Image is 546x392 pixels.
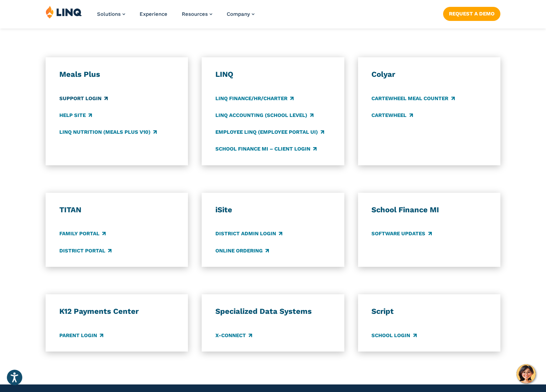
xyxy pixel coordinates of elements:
[215,247,269,254] a: Online Ordering
[215,95,294,102] a: LINQ Finance/HR/Charter
[59,230,106,238] a: Family Portal
[59,205,175,215] h3: TITAN
[371,307,487,316] h3: Script
[443,7,500,21] a: Request a Demo
[371,332,416,339] a: School Login
[182,11,208,17] span: Resources
[59,307,175,316] h3: K12 Payments Center
[517,364,536,383] button: Hello, have a question? Let’s chat.
[215,307,331,316] h3: Specialized Data Systems
[371,205,487,215] h3: School Finance MI
[371,70,487,79] h3: Colyar
[140,11,167,17] a: Experience
[59,95,108,102] a: Support Login
[371,111,413,119] a: CARTEWHEEL
[215,128,324,136] a: Employee LINQ (Employee Portal UI)
[215,145,317,153] a: School Finance MI – Client Login
[46,5,82,19] img: LINQ | K‑12 Software
[59,247,111,254] a: District Portal
[215,230,282,238] a: District Admin Login
[443,5,500,21] nav: Button Navigation
[371,95,454,102] a: CARTEWHEEL Meal Counter
[371,230,431,238] a: Software Updates
[215,205,331,215] h3: iSite
[97,11,125,17] a: Solutions
[59,128,157,136] a: LINQ Nutrition (Meals Plus v10)
[97,5,254,28] nav: Primary Navigation
[59,70,175,79] h3: Meals Plus
[182,11,212,17] a: Resources
[227,11,254,17] a: Company
[215,332,252,339] a: X-Connect
[227,11,250,17] span: Company
[59,111,92,119] a: Help Site
[59,332,103,339] a: Parent Login
[97,11,121,17] span: Solutions
[215,111,313,119] a: LINQ Accounting (school level)
[215,70,331,79] h3: LINQ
